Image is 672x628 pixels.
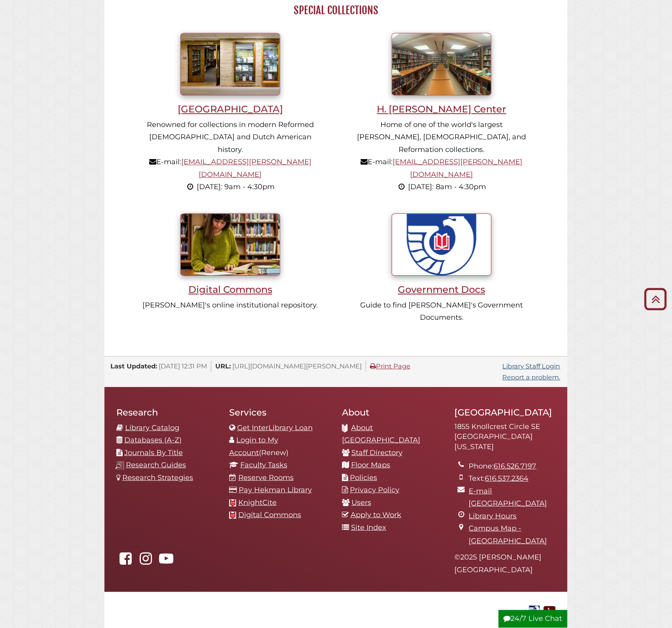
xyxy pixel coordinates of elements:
a: Government Documents Federal Depository Library [527,605,542,614]
a: Login to My Account [229,436,278,457]
a: Back to Top [642,292,670,305]
a: Research Guides [126,461,186,469]
h2: Research [116,407,217,418]
a: Digital Commons [238,510,301,519]
a: Journals By Title [124,448,183,457]
li: Phone: [469,460,556,473]
p: Home of one of the world's largest [PERSON_NAME], [DEMOGRAPHIC_DATA], and Reformation collections... [349,119,534,194]
h2: About [342,407,443,418]
a: E-mail [GEOGRAPHIC_DATA] [469,487,547,508]
span: [DATE]: 8am - 4:30pm [408,182,486,191]
li: (Renew) [229,434,330,459]
a: 616.526.7197 [494,462,537,471]
a: Library Hours [469,512,517,520]
a: Disability Assistance [544,605,556,614]
p: Renowned for collections in modern Reformed [DEMOGRAPHIC_DATA] and Dutch American history. E-mail: [138,119,323,194]
p: [PERSON_NAME]'s online institutional repository. [138,299,323,312]
span: Last Updated: [110,362,157,370]
a: Databases (A-Z) [124,436,182,444]
h2: [GEOGRAPHIC_DATA] [455,407,556,418]
a: Print Page [370,362,410,370]
a: 616.537.2364 [485,474,529,483]
span: [DATE] 12:31 PM [159,362,207,370]
h2: Services [229,407,330,418]
h3: H. [PERSON_NAME] Center [349,103,534,115]
a: Hekman Library on YouTube [157,557,175,565]
p: © 2025 [PERSON_NAME][GEOGRAPHIC_DATA] [455,551,556,576]
h3: Digital Commons [138,284,323,295]
address: 1855 Knollcrest Circle SE [GEOGRAPHIC_DATA][US_STATE] [455,422,556,452]
h3: Government Docs [349,284,534,295]
h2: Special Collections [125,4,547,17]
a: Staff Directory [351,448,402,457]
i: Print Page [370,363,376,369]
h3: [GEOGRAPHIC_DATA] [138,103,323,115]
a: Reserve Rooms [238,473,294,482]
img: Calvin favicon logo [229,499,236,507]
a: KnightCite [238,498,277,507]
a: Library Staff Login [503,362,560,370]
img: Inside Meeter Center [392,33,492,95]
a: H. [PERSON_NAME] Center [349,59,534,115]
a: [GEOGRAPHIC_DATA] [138,59,323,115]
a: Policies [350,473,377,482]
img: Student writing inside library [180,213,280,276]
span: URL: [215,362,231,370]
a: hekmanlibrary on Instagram [137,557,155,565]
a: Government Docs [349,240,534,295]
a: [EMAIL_ADDRESS][PERSON_NAME][DOMAIN_NAME] [181,157,311,179]
img: Government Documents Federal Depository Library [527,605,542,616]
a: Library Catalog [125,423,179,432]
img: Calvin favicon logo [229,512,236,519]
a: Digital Commons [138,240,323,295]
li: Text: [469,472,556,485]
a: Faculty Tasks [240,461,287,469]
img: U.S. Government Documents seal [392,213,492,276]
a: Get InterLibrary Loan [237,423,313,432]
p: Guide to find [PERSON_NAME]'s Government Documents. [349,299,534,324]
a: Floor Maps [351,461,390,469]
a: Research Strategies [122,473,193,482]
a: Hekman Library on Facebook [116,557,135,565]
img: Heritage Hall entrance [180,33,280,95]
a: Pay Hekman Library [239,486,312,494]
img: research-guides-icon-white_37x37.png [116,461,124,470]
img: Disability Assistance [544,605,556,616]
a: Campus Map - [GEOGRAPHIC_DATA] [469,524,547,545]
a: Users [351,498,371,507]
a: Report a problem. [503,373,560,381]
a: Apply to Work [351,510,401,519]
span: [URL][DOMAIN_NAME][PERSON_NAME] [232,362,362,370]
a: Site Index [351,523,386,532]
a: [EMAIL_ADDRESS][PERSON_NAME][DOMAIN_NAME] [393,157,523,179]
a: Privacy Policy [350,486,399,494]
span: [DATE]: 9am - 4:30pm [197,182,275,191]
